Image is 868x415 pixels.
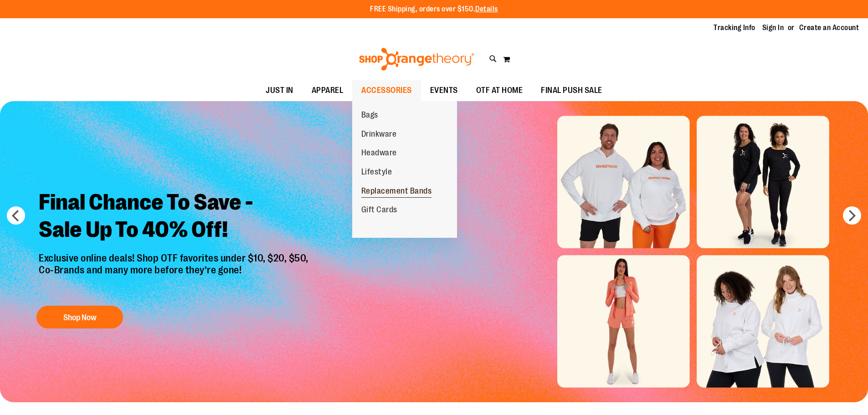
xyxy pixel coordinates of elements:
a: Tracking Info [714,23,755,33]
span: ACCESSORIES [361,80,412,101]
p: FREE Shipping, orders over $150. [370,4,498,15]
a: JUST IN [257,80,303,101]
span: OTF AT HOME [476,80,523,101]
p: Exclusive online deals! Shop OTF favorites under $10, $20, $50, Co-Brands and many more before th... [32,252,318,297]
span: Bags [361,110,378,122]
span: Lifestyle [361,167,392,179]
button: Shop Now [36,306,123,328]
a: Replacement Bands [352,182,441,201]
a: OTF AT HOME [467,80,532,101]
a: Bags [352,106,387,125]
span: Replacement Bands [361,186,432,198]
button: prev [7,206,25,225]
a: Create an Account [799,23,859,33]
a: EVENTS [421,80,467,101]
span: FINAL PUSH SALE [541,80,602,101]
span: EVENTS [430,80,458,101]
a: APPAREL [303,80,353,101]
span: APPAREL [312,80,344,101]
a: Gift Cards [352,200,406,220]
img: Shop Orangetheory [358,48,476,71]
span: Headware [361,148,397,159]
a: FINAL PUSH SALE [532,80,611,101]
a: Lifestyle [352,163,401,182]
span: JUST IN [266,80,293,101]
span: Gift Cards [361,205,397,216]
span: Drinkware [361,129,397,141]
h2: Final Chance To Save - Sale Up To 40% Off! [32,182,318,252]
a: Headware [352,143,406,163]
ul: ACCESSORIES [352,101,457,238]
a: Details [475,5,498,13]
a: ACCESSORIES [352,80,421,101]
a: Final Chance To Save -Sale Up To 40% Off! Exclusive online deals! Shop OTF favorites under $10, $... [32,182,318,333]
a: Sign In [762,23,784,33]
button: next [843,206,861,225]
a: Drinkware [352,125,406,144]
